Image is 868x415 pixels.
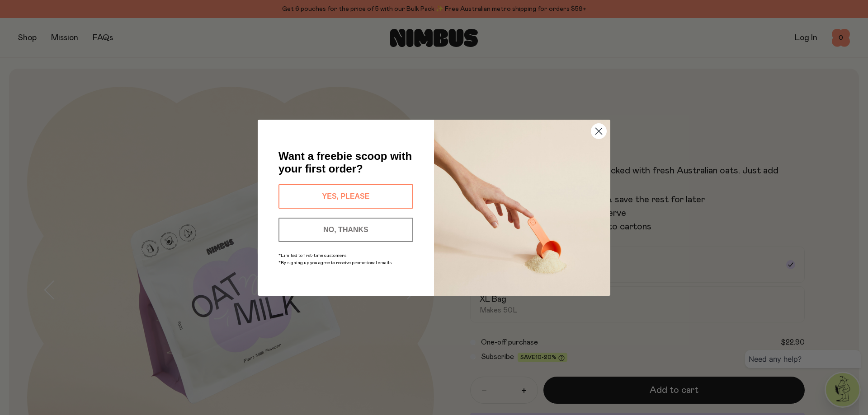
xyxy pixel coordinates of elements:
[434,120,610,296] img: c0d45117-8e62-4a02-9742-374a5db49d45.jpeg
[278,184,413,209] button: YES, PLEASE
[278,218,413,242] button: NO, THANKS
[278,150,412,175] span: Want a freebie scoop with your first order?
[278,261,392,265] span: *By signing up you agree to receive promotional emails
[591,123,607,139] button: Close dialog
[278,253,346,258] span: *Limited to first-time customers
